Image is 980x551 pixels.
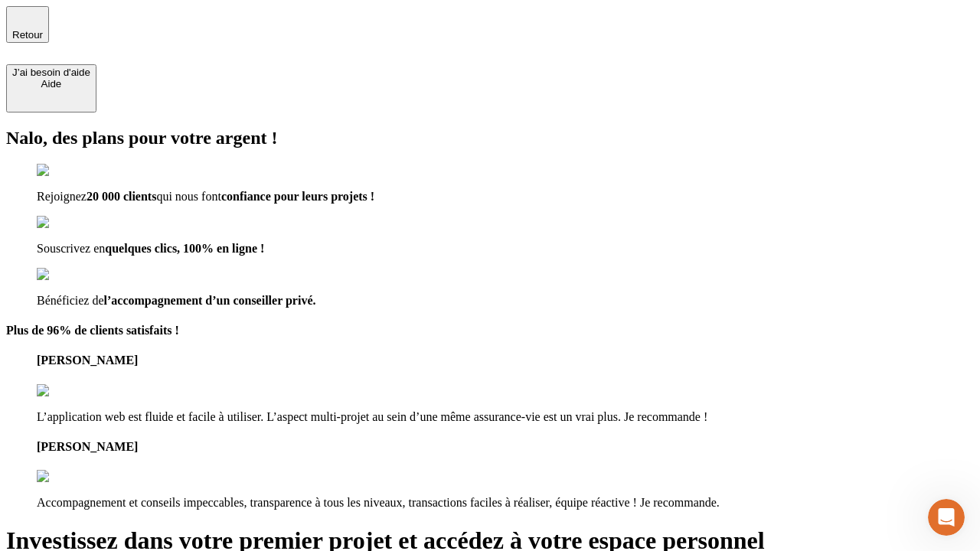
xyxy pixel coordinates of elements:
p: L’application web est fluide et facile à utiliser. L’aspect multi-projet au sein d’une même assur... [37,410,974,424]
h4: Plus de 96% de clients satisfaits ! [6,324,974,337]
img: checkmark [37,164,103,178]
button: J’ai besoin d'aideAide [6,64,96,112]
div: Aide [12,78,90,90]
h2: Nalo, des plans pour votre argent ! [6,128,974,148]
h4: [PERSON_NAME] [37,354,974,367]
span: qui nous font [156,190,220,203]
span: Rejoignez [37,190,87,203]
iframe: Intercom live chat [928,499,965,536]
div: J’ai besoin d'aide [12,67,90,78]
h4: [PERSON_NAME] [37,440,974,454]
img: checkmark [37,268,103,282]
img: reviews stars [37,470,113,484]
p: Accompagnement et conseils impeccables, transparence à tous les niveaux, transactions faciles à r... [37,496,974,510]
span: Retour [12,29,43,41]
span: Souscrivez en [37,242,105,255]
span: quelques clics, 100% en ligne ! [105,242,264,255]
img: reviews stars [37,384,113,398]
button: Retour [6,6,49,43]
span: confiance pour leurs projets ! [221,190,374,203]
span: l’accompagnement d’un conseiller privé. [104,294,316,307]
img: checkmark [37,216,103,230]
span: 20 000 clients [87,190,157,203]
span: Bénéficiez de [37,294,104,307]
